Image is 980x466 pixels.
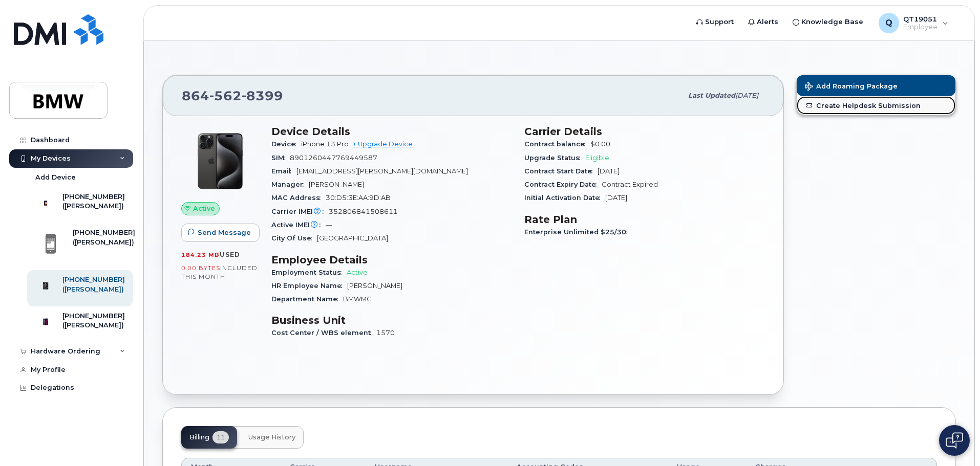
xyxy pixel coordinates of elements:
span: iPhone 13 Pro [301,140,349,148]
span: MAC Address [271,194,326,202]
span: Contract Start Date [524,167,598,175]
img: Open chat [946,432,963,449]
span: BMWMC [343,295,372,303]
span: 562 [209,88,242,103]
span: City Of Use [271,234,317,242]
span: 352806841508611 [329,208,398,215]
span: [GEOGRAPHIC_DATA] [317,234,388,242]
span: [DATE] [735,92,758,99]
span: 8901260447769449587 [290,154,377,162]
span: Active IMEI [271,221,326,229]
span: [DATE] [605,194,627,202]
span: Device [271,140,301,148]
span: Eligible [585,154,609,162]
button: Add Roaming Package [797,75,955,96]
span: [PERSON_NAME] [347,282,402,290]
span: Send Message [198,228,251,237]
button: Send Message [181,224,260,242]
h3: Employee Details [271,254,512,266]
span: 184.23 MB [181,251,220,258]
span: Last updated [688,92,735,99]
a: Create Helpdesk Submission [797,96,955,115]
h3: Device Details [271,125,512,138]
span: Contract balance [524,140,590,148]
span: Contract Expired [602,181,658,188]
span: 1570 [376,329,395,337]
span: [PERSON_NAME] [309,181,364,188]
span: Manager [271,181,309,188]
img: iPhone_15_Pro_Black.png [189,130,251,192]
span: Active [193,204,215,213]
a: + Upgrade Device [353,140,413,148]
span: Enterprise Unlimited $25/30 [524,228,632,236]
span: Active [347,269,368,276]
span: Employment Status [271,269,347,276]
span: 30:D5:3E:AA:9D:AB [326,194,391,202]
span: Add Roaming Package [805,82,898,92]
span: HR Employee Name [271,282,347,290]
span: [DATE] [598,167,620,175]
span: Carrier IMEI [271,208,329,215]
span: Cost Center / WBS element [271,329,376,337]
span: Initial Activation Date [524,194,605,202]
span: SIM [271,154,290,162]
span: — [326,221,332,229]
span: Email [271,167,296,175]
span: Contract Expiry Date [524,181,602,188]
span: Department Name [271,295,343,303]
span: used [220,251,240,258]
span: [EMAIL_ADDRESS][PERSON_NAME][DOMAIN_NAME] [296,167,468,175]
span: 8399 [242,88,283,103]
span: 864 [182,88,283,103]
h3: Business Unit [271,314,512,326]
span: Upgrade Status [524,154,585,162]
span: Usage History [248,433,295,441]
h3: Carrier Details [524,125,765,138]
span: $0.00 [590,140,610,148]
h3: Rate Plan [524,213,765,226]
span: 0.00 Bytes [181,264,220,272]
